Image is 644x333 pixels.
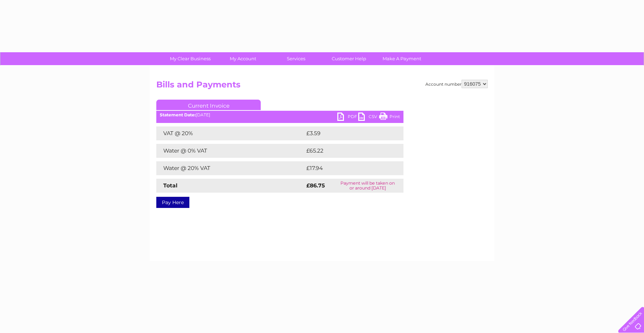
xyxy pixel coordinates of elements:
[156,100,261,110] a: Current Invoice
[156,144,305,158] td: Water @ 0% VAT
[358,113,379,123] a: CSV
[267,52,325,65] a: Services
[425,80,488,88] div: Account number
[337,113,358,123] a: PDF
[156,80,488,93] h2: Bills and Payments
[332,179,403,193] td: Payment will be taken on or around [DATE]
[320,52,378,65] a: Customer Help
[214,52,272,65] a: My Account
[156,161,305,175] td: Water @ 20% VAT
[305,126,387,140] td: £3.59
[156,126,305,140] td: VAT @ 20%
[162,52,219,65] a: My Clear Business
[305,161,389,175] td: £17.94
[306,182,325,189] strong: £86.75
[160,112,196,117] b: Statement Date:
[163,182,178,189] strong: Total
[156,113,403,117] div: [DATE]
[373,52,431,65] a: Make A Payment
[379,113,400,123] a: Print
[156,197,189,208] a: Pay Here
[305,144,389,158] td: £65.22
